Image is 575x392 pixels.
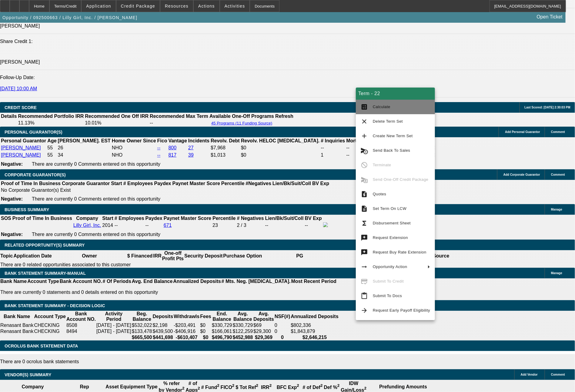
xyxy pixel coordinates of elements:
[115,216,144,221] b: # Employees
[323,222,328,227] img: facebook-icon.png
[198,386,200,391] sup: 2
[361,103,368,111] mat-icon: calculate
[361,118,368,125] mat-icon: clear
[217,384,219,388] sup: 2
[188,138,209,143] b: Incidents
[303,385,323,390] b: # of Def
[253,311,274,322] th: Avg. Deposits
[188,152,194,158] a: 39
[237,223,264,228] div: 2 / 3
[551,208,562,211] span: Manage
[132,311,152,322] th: Beg. Balance
[1,152,41,158] a: [PERSON_NAME]
[265,222,304,229] td: --
[232,322,253,328] td: $330,729
[85,113,149,119] th: Recommended One Off IRR
[5,372,51,377] span: VENDOR(S) SUMMARY
[373,119,403,124] span: Delete Term Set
[361,263,368,271] mat-icon: arrow_right_alt
[32,232,160,237] span: There are currently 0 Comments entered on this opportunity
[212,328,232,334] td: $166,061
[52,250,127,262] th: Owner
[5,207,49,212] span: BUSINESS SUMMARY
[1,232,23,237] b: Negative:
[221,181,244,186] b: Percentile
[211,138,240,143] b: Revolv. Debt
[305,216,322,221] b: BV Exp
[102,216,113,221] b: Start
[5,271,86,276] span: BANK STATEMENT SUMMARY-MANUAL
[160,0,193,12] button: Resources
[551,271,562,275] span: Manage
[551,373,565,376] span: Comment
[210,152,240,158] td: $1,013
[361,249,368,256] mat-icon: try
[361,205,368,212] mat-icon: description
[47,152,57,158] td: 55
[1,181,61,187] th: Proof of Time In Business
[551,173,565,176] span: Comment
[66,328,96,334] td: 8494
[0,290,336,295] p: There are currently 0 statements and 0 details entered on this opportunity
[62,181,110,186] b: Corporate Guarantor
[32,161,160,167] span: There are currently 0 Comments entered on this opportunity
[361,147,368,154] mat-icon: cancel_schedule_send
[102,222,113,229] td: 2014
[534,12,565,22] a: Open Ticket
[86,4,111,8] span: Application
[115,223,118,228] span: --
[200,328,211,334] td: $0
[274,322,291,328] td: 0
[194,0,219,12] button: Actions
[66,322,96,328] td: 8508
[13,250,52,262] th: Application Date
[373,134,413,138] span: Create New Term Set
[275,113,294,119] th: Refresh
[22,384,44,389] b: Company
[172,181,220,186] b: Paynet Master Score
[102,278,132,284] th: # Of Periods
[274,334,291,341] th: 0
[123,181,153,186] b: # Employees
[132,278,173,284] th: Avg. End Balance
[149,113,209,119] th: Recommended Max Term
[521,373,538,376] span: Add Vendor
[132,334,152,341] th: $665,500
[169,152,177,158] a: 817
[241,152,320,158] td: $0
[201,385,219,390] b: # Fund
[225,4,245,8] span: Activities
[2,15,137,20] span: Opportunity / 092500663 / Lilly Girl, Inc. / [PERSON_NAME]
[297,384,299,388] sup: 2
[127,250,153,262] th: $ Financed
[246,181,272,186] b: #Negatives
[261,385,272,390] b: IRR
[34,311,66,322] th: Account Type
[200,334,211,341] th: $0
[256,384,258,388] sup: 2
[373,105,390,109] span: Calculate
[73,223,101,228] a: Lilly Girl, Inc.
[337,250,412,262] th: Status
[253,322,274,328] td: $69
[320,145,345,151] td: --
[76,216,98,221] b: Company
[80,384,89,389] b: Rep
[111,181,122,186] b: Start
[173,328,200,334] td: -$406,916
[361,132,368,140] mat-icon: add
[373,221,411,225] span: Disbursement Sheet
[503,173,540,176] span: Add Corporate Guarantor
[5,105,37,110] span: CREDIT SCORE
[269,384,272,388] sup: 2
[5,172,66,177] span: CORPORATE GUARANTOR(S)
[5,344,78,348] span: OCROLUS BANK STATEMENT DATA
[373,250,426,254] span: Request Buy Rate Extension
[34,328,66,334] td: CHECKING
[18,120,84,126] td: 11.13%
[152,334,174,341] th: $441,698
[321,138,345,143] b: # Inquiries
[1,138,46,143] b: Personal Guarantor
[223,250,262,262] th: Purchase Option
[145,216,162,221] b: Paydex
